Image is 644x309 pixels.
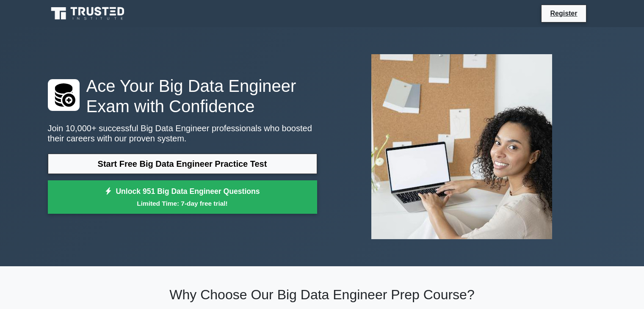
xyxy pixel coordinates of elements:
a: Start Free Big Data Engineer Practice Test [48,154,317,174]
a: Unlock 951 Big Data Engineer QuestionsLimited Time: 7-day free trial! [48,180,317,214]
small: Limited Time: 7-day free trial! [58,199,307,208]
a: Register [545,8,582,19]
p: Join 10,000+ successful Big Data Engineer professionals who boosted their careers with our proven... [48,123,317,143]
h2: Why Choose Our Big Data Engineer Prep Course? [48,287,597,303]
h1: Ace Your Big Data Engineer Exam with Confidence [48,76,317,116]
